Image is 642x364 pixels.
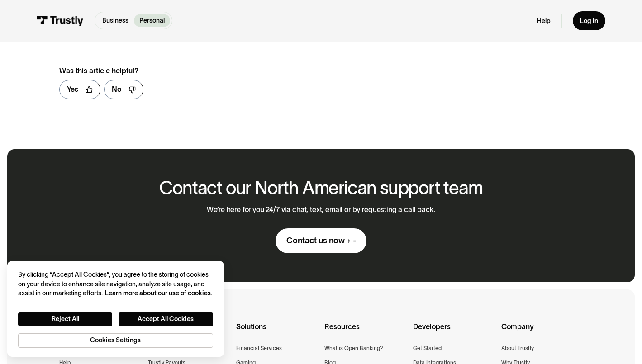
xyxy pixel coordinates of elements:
div: Contact us now [286,236,345,246]
a: What is Open Banking? [324,344,383,353]
button: Accept All Cookies [119,312,213,326]
div: Cookie banner [7,261,224,357]
img: Trustly Logo [37,16,84,26]
a: No [104,80,143,99]
button: Reject All [18,312,112,326]
div: Yes [67,84,78,95]
div: Privacy [18,270,213,348]
p: Business [102,16,128,25]
a: Financial Services [236,344,282,353]
a: Get Started [413,344,442,353]
div: Company [501,321,582,344]
div: Solutions [236,321,317,344]
p: Personal [139,16,165,25]
a: Business [97,14,134,27]
div: Was this article helpful? [59,66,377,76]
a: More information about your privacy, opens in a new tab [105,289,212,297]
a: Yes [59,80,100,99]
div: Developers [413,321,494,344]
a: Personal [134,14,170,27]
a: Log in [573,11,605,30]
a: Help [537,17,551,25]
h2: Contact our North American support team [159,178,482,198]
button: Cookies Settings [18,333,213,348]
p: We’re here for you 24/7 via chat, text, email or by requesting a call back. [207,205,435,214]
div: By clicking “Accept All Cookies”, you agree to the storing of cookies on your device to enhance s... [18,270,213,298]
div: No [112,84,121,95]
div: Log in [580,17,598,25]
a: Contact us now [276,228,366,253]
a: About Trustly [501,344,534,353]
div: Resources [324,321,405,344]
